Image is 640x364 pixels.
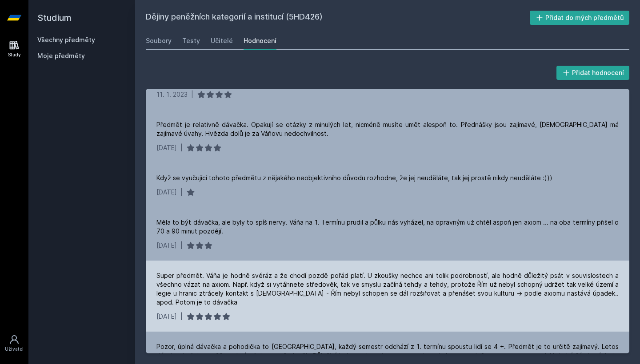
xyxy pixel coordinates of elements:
[191,90,193,99] div: |
[8,51,21,58] div: Study
[244,36,276,45] div: Hodnocení
[244,32,276,50] a: Hodnocení
[556,66,630,80] button: Přidat hodnocení
[182,36,200,45] div: Testy
[211,36,233,45] div: Učitelé
[156,143,177,152] div: [DATE]
[156,120,619,138] div: Předmět je relativně dávačka. Opakují se otázky z minulých let, nicméně musíte umět alespoň to. P...
[2,330,27,357] a: Uživatel
[156,241,177,250] div: [DATE]
[146,11,530,25] h2: Dějiny peněžních kategorií a institucí (5HD426)
[146,36,172,45] div: Soubory
[156,90,188,99] div: 11. 1. 2023
[182,32,200,50] a: Testy
[180,143,183,152] div: |
[156,312,177,321] div: [DATE]
[156,218,619,236] div: Měla to být dávačka, ale byly to spíš nervy. Váňa na 1. Termínu prudil a půlku nás vyházel, na op...
[2,36,27,63] a: Study
[211,32,233,50] a: Učitelé
[146,32,172,50] a: Soubory
[37,36,95,44] a: Všechny předměty
[180,241,183,250] div: |
[180,312,183,321] div: |
[156,271,619,307] div: Super předmět. Váňa je hodně svéráz a že chodí pozdě pořád platí. U zkoušky nechce ani tolik podr...
[5,346,24,352] div: Uživatel
[530,11,630,25] button: Přidat do mých předmětů
[180,188,183,197] div: |
[156,188,177,197] div: [DATE]
[156,174,552,182] div: Když se vyučující tohoto předmětu z nějakého neobjektivního důvodu rozhodne, že jej neuděláte, ta...
[37,51,85,60] span: Moje předměty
